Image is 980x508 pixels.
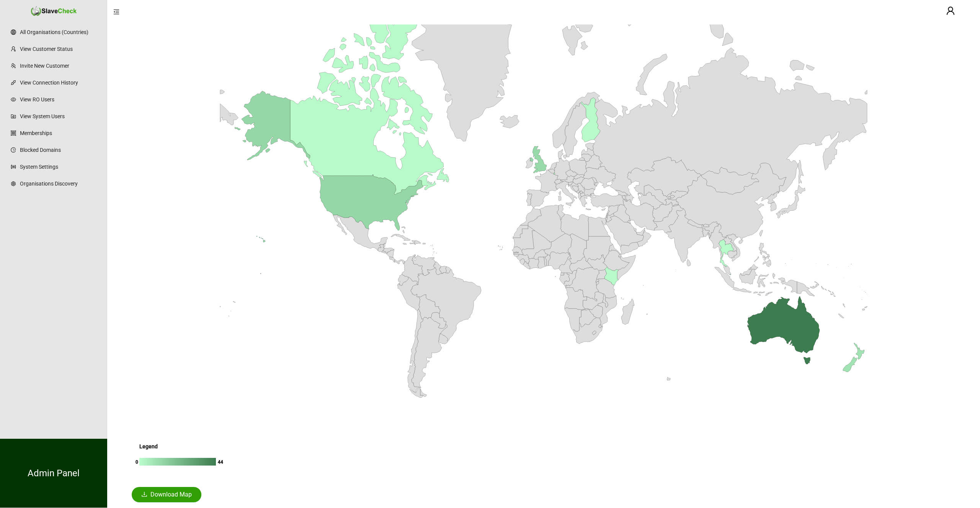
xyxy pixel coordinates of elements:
[218,459,223,465] text: 44
[150,490,192,499] span: Download Map
[136,459,138,465] text: 0
[20,109,99,124] a: View System Users
[141,491,147,497] span: download
[20,92,99,107] a: View RO Users
[20,125,99,141] a: Memberships
[20,41,99,57] a: View Customer Status
[139,442,955,451] h4: Legend
[946,6,955,15] span: user
[132,487,201,502] button: Download Map
[20,142,99,158] a: Blocked Domains
[20,176,99,191] a: Organisations Discovery
[113,9,119,15] span: menu-fold
[20,24,99,40] a: All Organisations (Countries)
[20,75,99,90] a: View Connection History
[20,159,99,174] a: System Settings
[20,58,99,73] a: Invite New Customer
